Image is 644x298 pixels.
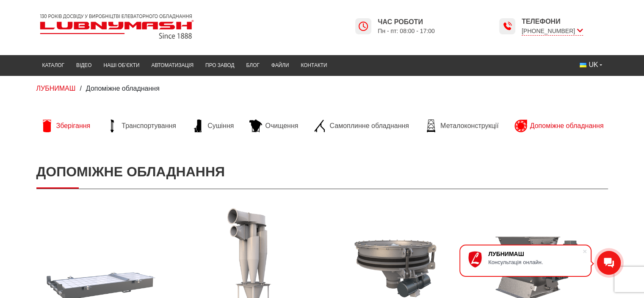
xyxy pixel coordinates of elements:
h1: Допоміжне обладнання [36,155,608,189]
span: / [80,85,81,92]
a: Наші об’єкти [97,57,145,74]
a: Файли [265,57,295,74]
a: Транспортування [102,120,180,132]
a: Зберігання [36,120,95,132]
span: Зберігання [56,121,91,131]
a: Очищення [245,120,302,132]
span: UK [589,60,598,70]
span: [PHONE_NUMBER] [522,27,583,36]
div: Консультація онлайн. [488,259,582,265]
span: Транспортування [122,121,176,131]
a: Відео [70,57,97,74]
span: Допоміжне обладнання [86,85,160,92]
img: Українська [580,63,586,67]
img: Lubnymash time icon [358,21,368,31]
a: ЛУБНИМАШ [36,85,76,92]
a: Допоміжне обладнання [510,120,608,132]
span: Металоконструкції [440,121,498,131]
span: Допоміжне обладнання [530,121,604,131]
span: Самоплинне обладнання [329,121,409,131]
a: Блог [240,57,265,74]
span: Телефони [522,17,583,26]
a: Самоплинне обладнання [310,120,413,132]
a: Автоматизація [145,57,199,74]
a: Металоконструкції [420,120,503,132]
span: Час роботи [378,17,435,27]
span: Пн - пт: 08:00 - 17:00 [378,27,435,35]
div: ЛУБНИМАШ [488,251,582,257]
a: Каталог [36,57,70,74]
span: Очищення [265,121,298,131]
button: UK [574,57,608,72]
span: Сушіння [207,121,234,131]
a: Контакти [295,57,333,74]
a: Сушіння [188,120,238,132]
img: Lubnymash time icon [502,21,512,31]
img: Lubnymash [36,11,197,42]
a: Про завод [199,57,240,74]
